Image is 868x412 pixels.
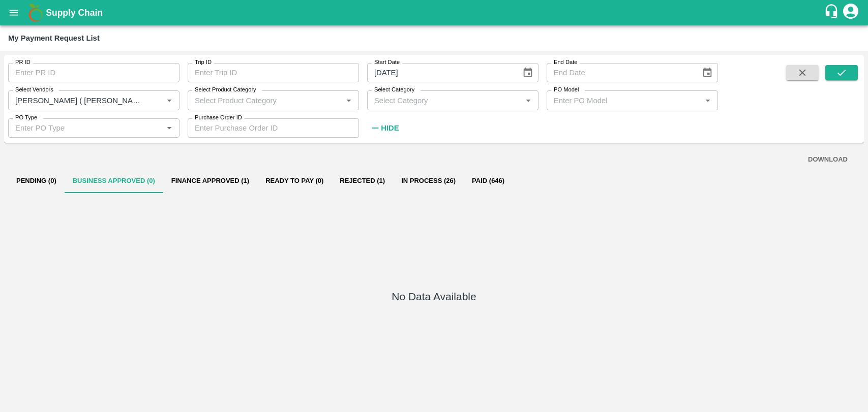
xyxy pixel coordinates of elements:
button: Finance Approved (1) [163,169,257,193]
input: Select Product Category [191,93,339,107]
div: account of current user [842,2,860,23]
input: Enter PO Type [11,121,160,135]
button: Open [522,93,535,107]
input: Enter PR ID [8,63,179,82]
button: DOWNLOAD [804,151,852,169]
input: Enter PO Model [550,93,698,107]
button: Choose date [698,63,717,82]
input: End Date [547,63,694,82]
button: open drawer [2,1,25,24]
button: Paid (646) [464,169,513,193]
input: Select Vendor [11,93,146,107]
label: PO Model [554,86,579,94]
label: Select Category [374,86,414,94]
button: Open [163,121,176,135]
label: PO Type [15,114,37,122]
img: logo [25,3,46,23]
h5: No Data Available [392,290,476,304]
label: PR ID [15,58,31,67]
button: Open [163,93,176,107]
a: Supply Chain [46,6,824,20]
input: Start Date [367,63,514,82]
button: Pending (0) [8,169,65,193]
button: Business Approved (0) [65,169,163,193]
input: Enter Purchase Order ID [188,118,359,138]
button: Ready To Pay (0) [257,169,332,193]
button: Open [701,93,714,107]
div: My Payment Request List [8,31,100,45]
label: End Date [554,58,577,67]
div: customer-support [824,4,842,22]
strong: Hide [381,124,399,132]
label: Start Date [374,58,400,67]
button: Rejected (1) [332,169,393,193]
label: Purchase Order ID [195,114,242,122]
button: Open [342,93,355,107]
input: Enter Trip ID [188,63,359,82]
input: Select Category [370,93,519,107]
button: Hide [367,119,402,137]
button: Choose date, selected date is Mar 1, 2025 [518,63,537,82]
label: Select Product Category [195,86,256,94]
b: Supply Chain [46,8,103,18]
label: Select Vendors [15,86,53,94]
button: In Process (26) [393,169,464,193]
label: Trip ID [195,58,212,67]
